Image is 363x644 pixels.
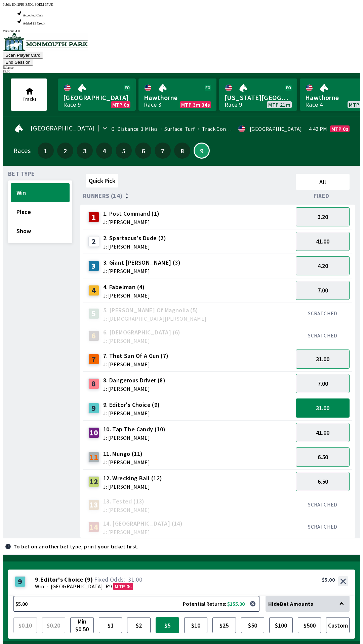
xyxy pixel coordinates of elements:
[103,306,207,315] span: 5. [PERSON_NAME] Of Magnolia (5)
[88,378,99,389] div: 8
[296,232,350,251] button: 41.00
[88,354,99,365] div: 7
[309,126,327,131] span: 4:42 PM
[103,244,166,249] span: J: [PERSON_NAME]
[3,52,43,59] button: Scan Player Card
[296,350,350,369] button: 31.00
[88,212,99,222] div: 1
[296,256,350,275] button: 4.20
[103,460,150,465] span: J: [PERSON_NAME]
[40,576,83,583] span: Editor's Choice
[103,519,183,528] span: 14. [GEOGRAPHIC_DATA] (14)
[127,617,151,633] button: $2
[268,600,313,607] span: Hide Bet Amounts
[3,33,88,51] img: venue logo
[103,474,162,483] span: 12. Wrecking Ball (12)
[128,576,142,583] span: 31.00
[296,281,350,300] button: 7.00
[322,576,335,583] div: $5.00
[181,102,210,107] span: MTP 3m 34s
[296,523,350,530] div: SCRATCHED
[88,476,99,487] div: 12
[158,125,195,132] span: Surface: Turf
[103,209,160,218] span: 1. Post Command (1)
[296,501,350,508] div: SCRATCHED
[318,262,328,270] span: 4.20
[88,452,99,463] div: 11
[99,617,122,633] button: $1
[23,96,37,102] span: Tracks
[11,202,70,221] button: Place
[70,617,94,633] button: Min $0.50
[328,619,348,632] span: Custom
[88,522,99,532] div: 14
[225,93,292,102] span: [US_STATE][GEOGRAPHIC_DATA]
[296,472,350,491] button: 6.50
[296,374,350,393] button: 7.00
[3,59,33,66] button: End Session
[250,126,302,131] div: [GEOGRAPHIC_DATA]
[174,143,190,159] button: 8
[268,102,290,107] span: MTP 21m
[103,219,160,225] span: J: [PERSON_NAME]
[57,143,73,159] button: 2
[103,258,180,267] span: 3. Giant [PERSON_NAME] (3)
[156,617,179,633] button: $5
[88,427,99,438] div: 10
[212,617,236,633] button: $25
[103,507,150,513] span: J: [PERSON_NAME]
[195,125,254,132] span: Track Condition: Firm
[88,285,99,296] div: 4
[59,148,72,153] span: 2
[23,21,45,25] span: Added $5 Credit
[117,125,158,132] span: Distance: 1 Miles
[103,435,166,440] span: J: [PERSON_NAME]
[88,403,99,414] div: 9
[314,193,329,199] span: Fixed
[103,497,150,506] span: 13. Tested (13)
[83,193,123,199] span: Runners (14)
[305,102,323,107] div: Race 4
[137,148,150,153] span: 6
[196,149,207,152] span: 9
[296,423,350,442] button: 41.00
[296,447,350,467] button: 6.50
[318,380,328,387] span: 7.00
[241,617,265,633] button: $50
[78,148,91,153] span: 3
[176,148,189,153] span: 8
[103,283,150,291] span: 4. Fabelman (4)
[38,143,54,159] button: 1
[47,583,48,590] span: ·
[86,174,118,187] button: Quick Pick
[103,376,165,385] span: 8. Dangerous Driver (8)
[11,78,47,111] button: Tracks
[103,293,150,298] span: J: [PERSON_NAME]
[299,619,320,632] span: $500
[219,78,297,111] a: [US_STATE][GEOGRAPHIC_DATA]Race 9MTP 21m
[15,576,26,587] div: 9
[89,177,115,184] span: Quick Pick
[156,148,169,153] span: 7
[63,102,81,107] div: Race 9
[103,234,166,243] span: 2. Spartacus's Dude (2)
[103,352,169,360] span: 7. That Sun Of A Gun (7)
[112,102,129,107] span: MTP 0s
[85,576,93,583] span: ( 9 )
[23,13,43,17] span: Accepted Cash
[16,227,64,235] span: Show
[3,66,360,69] div: Balance
[72,619,92,632] span: Min $0.50
[214,619,234,632] span: $25
[155,143,171,159] button: 7
[13,544,139,549] p: To bet on another bet type, print your ticket first.
[88,236,99,247] div: 2
[88,330,99,341] div: 6
[16,189,64,197] span: Win
[16,208,64,216] span: Place
[103,449,150,458] span: 11. Mungo (11)
[88,261,99,271] div: 3
[103,484,162,489] span: J: [PERSON_NAME]
[316,404,329,412] span: 31.00
[331,126,348,131] span: MTP 0s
